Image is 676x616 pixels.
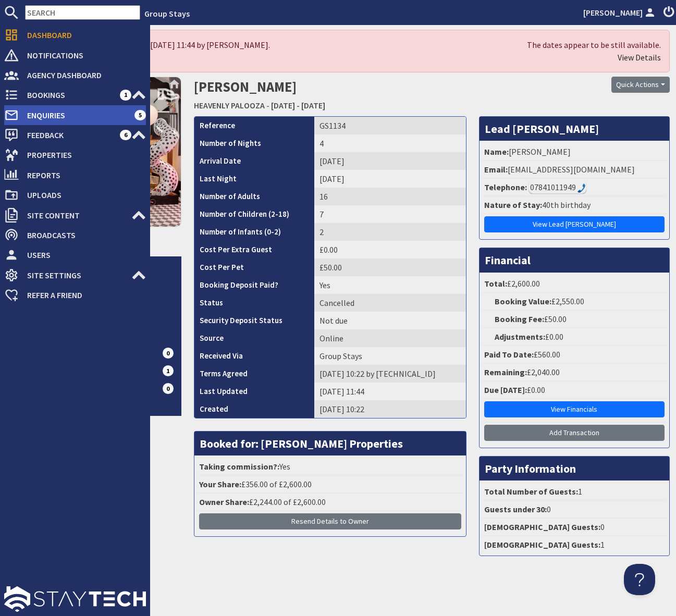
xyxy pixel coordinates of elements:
a: View Lead [PERSON_NAME] [484,216,665,232]
th: Booking Deposit Paid? [194,276,314,294]
a: [PERSON_NAME] [583,6,657,19]
span: Notifications [19,47,146,64]
li: £2,040.00 [482,364,667,381]
th: Security Deposit Status [194,312,314,329]
input: SEARCH [25,5,140,20]
li: £356.00 of £2,600.00 [197,476,463,494]
a: Site Settings [4,267,146,284]
strong: Booking Fee: [495,314,544,324]
span: Users [19,247,146,263]
th: Last Updated [194,383,314,400]
strong: Total Number of Guests: [484,486,578,497]
td: [DATE] 10:22 [314,400,466,418]
th: Last Night [194,170,314,188]
strong: Owner Share: [199,497,249,507]
span: Resend Details to Owner [291,516,369,526]
i: Agreements were checked at the time of signing booking terms:<br>- I AGREE to let Sleeps12.com Li... [248,371,256,379]
strong: Total: [484,278,507,289]
span: 1 [163,365,174,376]
span: Enquiries [19,107,134,124]
td: Yes [314,276,466,294]
strong: Name: [484,146,509,157]
li: 1 [482,536,667,553]
button: Quick Actions [611,77,670,93]
a: Users [4,247,146,263]
td: [DATE] [314,170,466,188]
th: Arrival Date [194,152,314,170]
span: - [266,100,269,110]
th: Received Via [194,347,314,365]
span: Broadcasts [19,227,146,243]
span: Site Settings [19,267,131,284]
div: The dates appear to be still available. [270,39,661,51]
strong: Taking commission?: [199,461,279,472]
span: Dashboard [19,27,146,43]
span: 6 [120,130,131,140]
li: £2,244.00 of £2,600.00 [197,494,463,511]
h3: Booked for: [PERSON_NAME] Properties [194,432,465,455]
strong: Guests under 30: [484,504,547,514]
span: Reports [19,167,146,183]
td: [DATE] 10:22 by [TECHNICAL_ID] [314,365,466,383]
h3: Financial [480,248,669,272]
th: Number of Children (2-18) [194,205,314,223]
a: Bookings 1 [4,87,146,103]
a: Broadcasts [4,227,146,243]
span: Properties [19,146,146,163]
span: 0 [163,348,174,358]
strong: Paid To Date: [484,349,534,360]
li: 0 [482,501,667,519]
a: Site Content [4,207,146,224]
span: 1 [120,90,131,100]
span: Agency Dashboard [19,67,146,83]
div: This booking was cancelled on [DATE] 11:44 by [PERSON_NAME]. [40,39,270,51]
td: Cancelled [314,294,466,312]
th: Number of Adults [194,188,314,205]
td: 2 [314,223,466,241]
td: Not due [314,312,466,329]
span: 5 [134,110,146,120]
h3: Party Information [480,457,669,481]
a: View Details [618,52,661,63]
a: View Financials [484,401,665,417]
span: 0 [163,383,174,393]
li: £2,600.00 [482,275,667,293]
button: Resend Details to Owner [199,513,461,529]
a: Uploads [4,187,146,203]
td: Group Stays [314,347,466,365]
li: £50.00 [482,311,667,328]
a: Group Stays [144,8,190,19]
li: £2,550.00 [482,293,667,311]
img: staytech_l_w-4e588a39d9fa60e82540d7cfac8cfe4b7147e857d3e8dbdfbd41c59d52db0ec4.svg [4,586,146,612]
td: 7 [314,205,466,223]
span: Site Content [19,207,131,224]
a: Refer a Friend [4,287,146,303]
th: Created [194,400,314,418]
th: Source [194,329,314,347]
a: Reports [4,167,146,183]
li: £0.00 [482,328,667,346]
span: Uploads [19,187,146,203]
h2: [PERSON_NAME] [194,77,507,114]
strong: Telephone: [484,182,527,192]
span: Refer a Friend [19,287,146,303]
a: Notifications [4,47,146,64]
a: [DATE] - [DATE] [271,100,325,110]
a: Feedback 6 [4,127,146,143]
th: Number of Infants (0-2) [194,223,314,241]
iframe: Toggle Customer Support [624,564,655,595]
th: Number of Nights [194,134,314,152]
td: 4 [314,134,466,152]
strong: Email: [484,164,508,175]
li: £0.00 [482,381,667,399]
td: £0.00 [314,241,466,258]
td: [DATE] [314,152,466,170]
strong: [DEMOGRAPHIC_DATA] Guests: [484,522,600,532]
td: 16 [314,188,466,205]
a: Agency Dashboard [4,67,146,83]
a: Enquiries 5 [4,107,146,124]
span: Bookings [19,87,120,103]
li: £560.00 [482,346,667,364]
th: Reference [194,117,314,134]
li: [PERSON_NAME] [482,143,667,161]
